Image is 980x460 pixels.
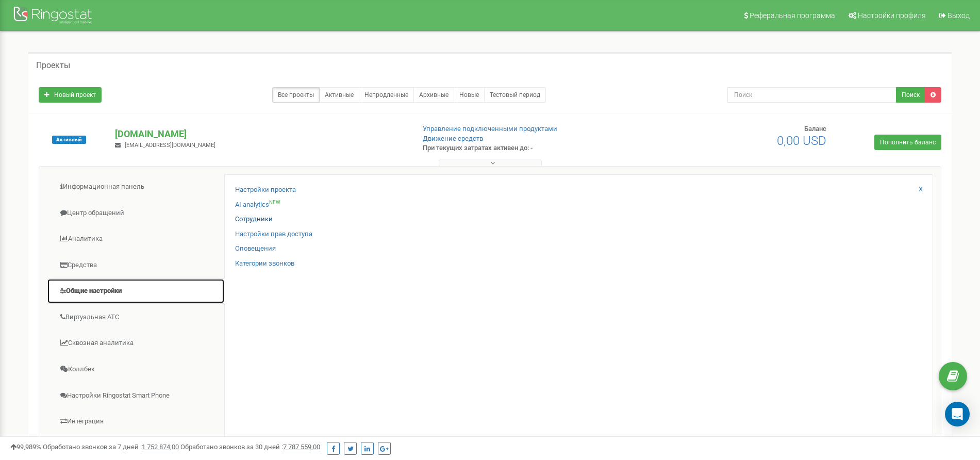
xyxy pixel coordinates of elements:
[319,87,359,103] a: Активные
[235,215,273,224] a: Сотрудники
[43,443,179,451] span: Обработано звонков за 7 дней :
[47,226,225,252] a: Аналитика
[454,87,485,103] a: Новые
[874,135,941,150] a: Пополнить баланс
[283,443,320,451] u: 7 787 559,00
[115,127,406,141] p: [DOMAIN_NAME]
[750,11,835,20] span: Реферальная программа
[945,402,970,426] div: Open Intercom Messenger
[52,136,86,144] span: Активный
[39,87,102,103] a: Новый проект
[359,87,414,103] a: Непродленные
[235,200,280,210] a: AI analyticsNEW
[47,383,225,408] a: Настройки Ringostat Smart Phone
[919,185,923,194] a: X
[235,229,312,239] a: Настройки прав доступа
[235,244,276,254] a: Оповещения
[777,134,826,148] span: 0,00 USD
[47,201,225,226] a: Центр обращений
[235,259,294,269] a: Категории звонков
[269,200,280,205] sup: NEW
[423,143,637,153] p: При текущих затратах активен до: -
[272,87,320,103] a: Все проекты
[423,135,483,142] a: Движение средств
[413,87,454,103] a: Архивные
[47,331,225,356] a: Сквозная аналитика
[47,409,225,434] a: Интеграция
[727,87,896,103] input: Поиск
[47,357,225,382] a: Коллбек
[180,443,320,451] span: Обработано звонков за 30 дней :
[804,125,826,133] span: Баланс
[858,11,926,20] span: Настройки профиля
[36,61,70,70] h5: Проекты
[948,11,970,20] span: Выход
[10,443,41,451] span: 99,989%
[484,87,546,103] a: Тестовый период
[47,174,225,200] a: Информационная панель
[47,305,225,330] a: Виртуальная АТС
[125,142,215,149] span: [EMAIL_ADDRESS][DOMAIN_NAME]
[47,253,225,278] a: Средства
[235,185,296,195] a: Настройки проекта
[896,87,925,103] button: Поиск
[47,278,225,304] a: Общие настройки
[423,125,557,133] a: Управление подключенными продуктами
[142,443,179,451] u: 1 752 874,00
